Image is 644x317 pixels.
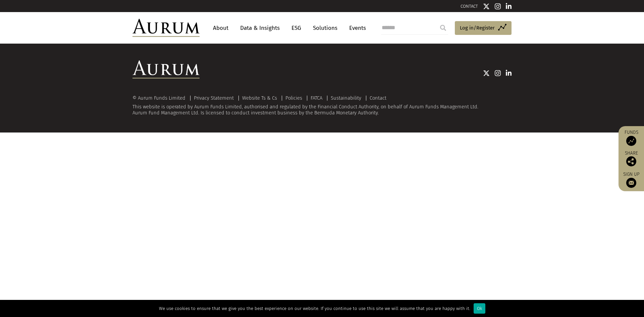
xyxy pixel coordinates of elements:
a: Policies [285,95,302,101]
img: Aurum [132,19,200,37]
a: CONTACT [461,4,478,9]
img: Instagram icon [495,70,501,76]
a: Funds [622,129,641,146]
a: About [210,22,232,34]
a: Website Ts & Cs [242,95,277,101]
a: FATCA [311,95,322,101]
img: Twitter icon [483,3,490,10]
div: This website is operated by Aurum Funds Limited, authorised and regulated by the Financial Conduc... [132,95,512,116]
a: Events [346,22,366,34]
img: Linkedin icon [506,70,512,76]
img: Linkedin icon [506,3,512,10]
a: Privacy Statement [194,95,234,101]
a: Log in/Register [455,21,512,35]
a: ESG [288,22,305,34]
input: Submit [436,21,450,35]
a: Data & Insights [237,22,283,34]
span: Log in/Register [460,24,495,32]
img: Instagram icon [495,3,501,10]
a: Solutions [310,22,341,34]
div: © Aurum Funds Limited [132,96,189,101]
a: Sustainability [331,95,361,101]
img: Aurum Logo [132,60,200,78]
img: Twitter icon [483,70,490,76]
a: Contact [370,95,386,101]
